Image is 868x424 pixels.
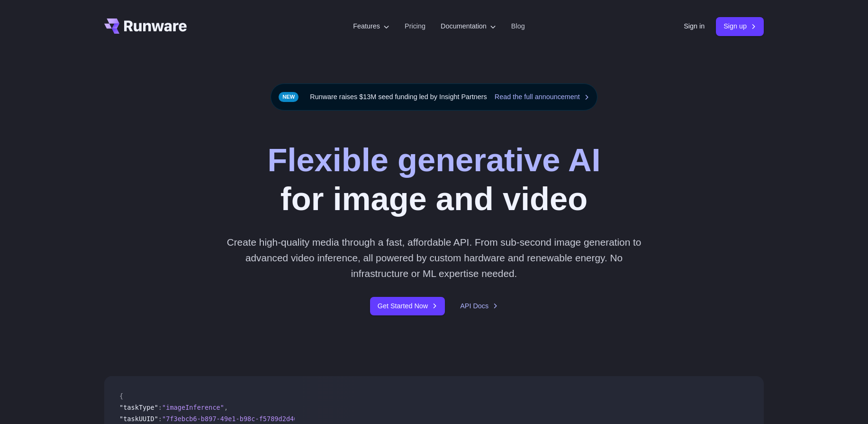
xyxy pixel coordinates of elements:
a: Go to / [104,18,187,34]
span: , [224,404,228,411]
span: : [158,404,162,411]
a: Get Started Now [370,297,445,315]
a: Sign in [684,21,705,32]
span: { [119,392,123,400]
p: Create high-quality media through a fast, affordable API. From sub-second image generation to adv... [223,234,645,282]
span: "taskUUID" [119,415,158,423]
a: Read the full announcement [495,92,589,102]
span: "taskType" [119,404,158,411]
a: API Docs [460,301,498,312]
span: : [158,415,162,423]
label: Documentation [441,21,496,32]
a: Blog [511,21,525,32]
strong: Flexible generative AI [267,142,600,178]
span: "imageInference" [162,404,224,411]
a: Pricing [405,21,425,32]
h1: for image and video [267,141,600,219]
span: "7f3ebcb6-b897-49e1-b98c-f5789d2d40d7" [162,415,309,423]
div: Runware raises $13M seed funding led by Insight Partners [271,83,597,111]
label: Features [353,21,389,32]
a: Sign up [716,17,764,36]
